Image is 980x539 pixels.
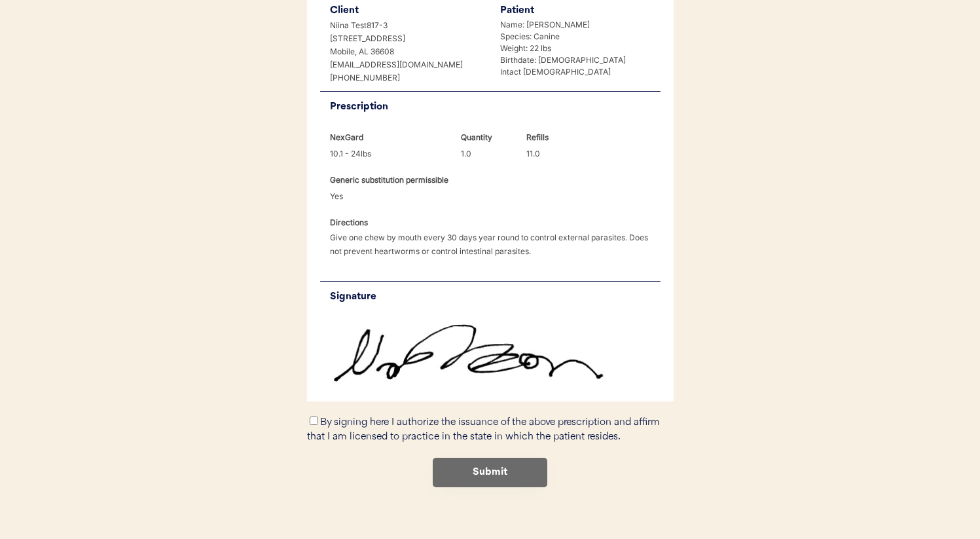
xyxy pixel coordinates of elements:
div: Yes [330,189,386,203]
div: Client [330,2,484,19]
div: [STREET_ADDRESS] [330,33,484,45]
div: Generic substitution permissible [330,173,448,187]
div: Patient [500,2,654,19]
div: Mobile, AL 36608 [330,46,484,58]
div: 11.0 [526,147,582,160]
img: https%3A%2F%2Fb1fdecc9f5d32684efbb068259a22d3b.cdn.bubble.io%2Ff1755477985245x230579553608913900%... [320,312,661,388]
div: Give one chew by mouth every 30 days year round to control external parasites. Does not prevent h... [330,231,661,258]
div: Refills [526,130,582,144]
div: [PHONE_NUMBER] [330,72,484,84]
div: Prescription [330,98,661,115]
div: Signature [330,288,661,305]
strong: NexGard [330,132,363,142]
div: [EMAIL_ADDRESS][DOMAIN_NAME] [330,59,484,71]
label: By signing here I authorize the issuance of the above prescription and affirm that I am licensed ... [307,417,660,443]
div: Niina Test817-3 [330,20,484,31]
button: Submit [433,458,547,487]
div: Name: [PERSON_NAME] Species: Canine Weight: 22 lbs Birthdate: [DEMOGRAPHIC_DATA] Intact [DEMOGRAP... [500,19,654,78]
div: 1.0 [461,147,517,160]
div: 10.1 - 24lbs [330,147,451,160]
div: Directions [330,215,386,229]
div: Quantity [461,130,517,144]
